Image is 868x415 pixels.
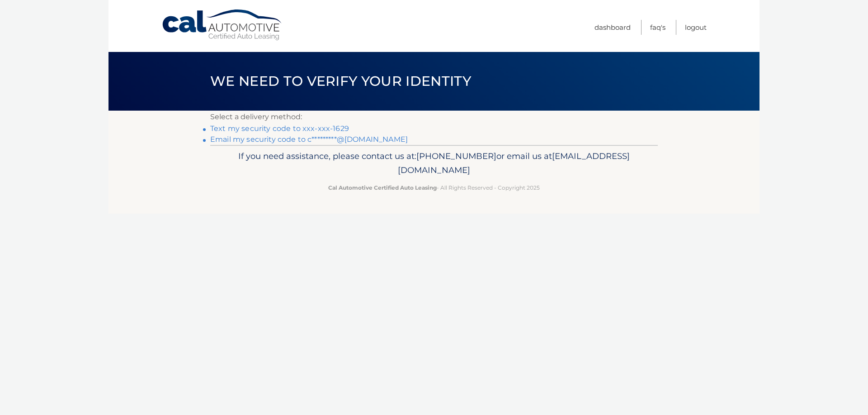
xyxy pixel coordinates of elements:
a: Dashboard [594,20,631,35]
a: FAQ's [650,20,665,35]
a: Logout [685,20,707,35]
span: [PHONE_NUMBER] [416,151,496,161]
a: Email my security code to c*********@[DOMAIN_NAME] [210,135,408,144]
p: - All Rights Reserved - Copyright 2025 [216,183,652,192]
a: Text my security code to xxx-xxx-1629 [210,124,349,133]
span: We need to verify your identity [210,73,471,89]
p: If you need assistance, please contact us at: or email us at [216,149,652,178]
a: Cal Automotive [161,9,283,41]
p: Select a delivery method: [210,111,658,123]
strong: Cal Automotive Certified Auto Leasing [328,184,437,191]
